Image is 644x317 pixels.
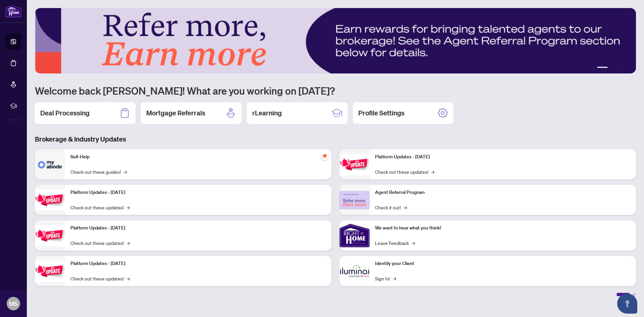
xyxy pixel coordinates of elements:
h2: Mortgage Referrals [146,108,205,118]
button: 1 [592,67,594,69]
h3: Brokerage & Industry Updates [35,135,636,144]
span: → [123,168,127,175]
p: We want to hear what you think! [375,224,631,232]
button: Open asap [617,294,637,314]
span: → [126,275,130,282]
a: Check out these updates!→ [70,204,130,211]
img: Platform Updates - June 23, 2025 [339,154,370,175]
h2: rLearning [252,108,282,118]
p: Identify your Client [375,260,631,267]
a: Leave Feedback→ [375,239,415,247]
h2: Deal Processing [40,108,90,118]
span: → [404,204,407,211]
span: MS [9,299,18,308]
img: Self-Help [35,149,65,179]
img: Platform Updates - July 8, 2025 [35,261,65,282]
button: 5 [621,67,624,69]
a: Check out these guides!→ [70,168,127,175]
img: We want to hear what you think! [339,220,370,251]
p: Self-Help [70,153,326,161]
button: 4 [616,67,619,69]
button: 2 [597,67,608,69]
a: Check out these updates!→ [70,275,130,282]
button: 6 [627,67,629,69]
img: Agent Referral Program [339,191,370,209]
img: logo [5,5,21,17]
img: Identify your Client [339,256,370,286]
img: Platform Updates - September 16, 2025 [35,190,65,211]
a: Check out these updates!→ [70,239,130,247]
a: Check it out!→ [375,204,407,211]
p: Agent Referral Program [375,189,631,196]
button: 3 [610,67,613,69]
p: Platform Updates - [DATE] [375,153,631,161]
h1: Welcome back [PERSON_NAME]! What are you working on [DATE]? [35,84,636,97]
p: Platform Updates - [DATE] [70,224,326,232]
span: → [126,204,130,211]
img: Slide 1 [35,8,636,73]
span: → [412,239,415,247]
a: Sign In!→ [375,275,396,282]
img: Platform Updates - July 21, 2025 [35,225,65,246]
span: → [393,275,396,282]
a: Check out these updates!→ [375,168,434,175]
p: Platform Updates - [DATE] [70,189,326,196]
span: → [431,168,434,175]
h2: Profile Settings [358,108,405,118]
p: Platform Updates - [DATE] [70,260,326,267]
span: pushpin [321,152,329,160]
span: → [126,239,130,247]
